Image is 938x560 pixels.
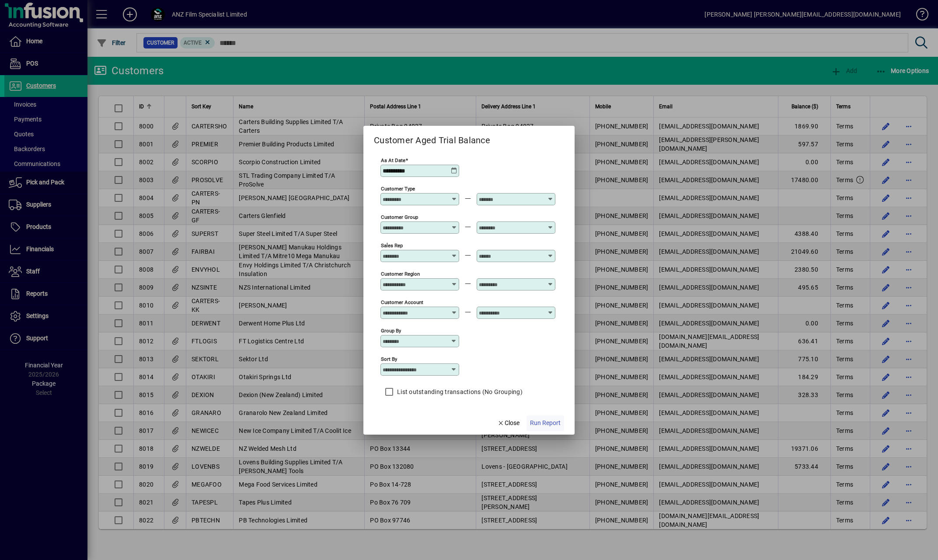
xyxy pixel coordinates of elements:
[381,242,403,248] mat-label: Sales Rep
[381,356,397,362] mat-label: Sort by
[494,415,523,431] button: Close
[497,418,520,428] span: Close
[530,418,561,428] span: Run Report
[395,387,523,396] label: List outstanding transactions (No Grouping)
[381,327,401,333] mat-label: Group by
[381,299,423,305] mat-label: Customer Account
[381,270,420,277] mat-label: Customer Region
[381,157,405,163] mat-label: As at Date
[381,185,415,191] mat-label: Customer Type
[363,126,501,147] h2: Customer Aged Trial Balance
[527,415,564,431] button: Run Report
[381,214,418,220] mat-label: Customer Group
